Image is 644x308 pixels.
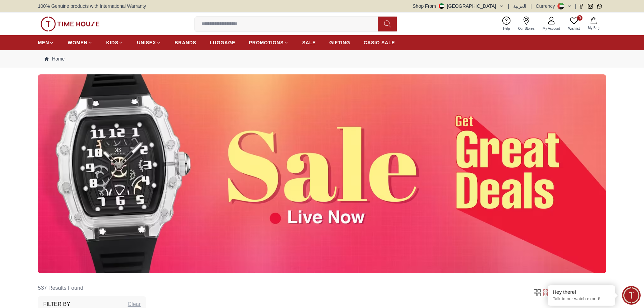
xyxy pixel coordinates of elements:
[566,26,582,31] span: Wishlist
[175,39,196,46] span: BRANDS
[38,280,146,296] h6: 537 Results Found
[68,37,93,49] a: WOMEN
[553,289,610,295] div: Hey there!
[564,15,584,32] a: 0Wishlist
[38,37,54,49] a: MEN
[137,37,161,49] a: UNISEX
[38,3,146,9] span: 100% Genuine products with International Warranty
[210,39,236,46] span: LUGGAGE
[553,296,610,302] p: Talk to our watch expert!
[513,3,526,9] button: العربية
[508,3,509,9] span: |
[584,16,603,32] button: My Bag
[364,37,395,49] a: CASIO SALE
[106,37,123,49] a: KIDS
[439,3,444,9] img: United Arab Emirates
[106,39,118,46] span: KIDS
[516,26,537,31] span: Our Stores
[38,50,606,68] nav: Breadcrumb
[249,39,284,46] span: PROMOTIONS
[413,3,504,9] button: Shop From[GEOGRAPHIC_DATA]
[585,25,602,30] span: My Bag
[577,15,582,21] span: 0
[530,3,532,9] span: |
[329,39,350,46] span: GIFTING
[302,37,316,49] a: SALE
[137,39,156,46] span: UNISEX
[579,4,584,9] a: Facebook
[536,3,558,9] div: Currency
[622,286,641,305] div: Chat Widget
[302,39,316,46] span: SALE
[210,37,236,49] a: LUGGAGE
[540,26,563,31] span: My Account
[514,15,539,32] a: Our Stores
[68,39,88,46] span: WOMEN
[499,15,514,32] a: Help
[364,39,395,46] span: CASIO SALE
[329,37,350,49] a: GIFTING
[575,3,576,9] span: |
[38,39,49,46] span: MEN
[175,37,196,49] a: BRANDS
[38,74,606,273] img: ...
[588,4,593,9] a: Instagram
[249,37,289,49] a: PROMOTIONS
[45,55,65,62] a: Home
[41,17,99,31] img: ...
[597,4,602,9] a: Whatsapp
[500,26,513,31] span: Help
